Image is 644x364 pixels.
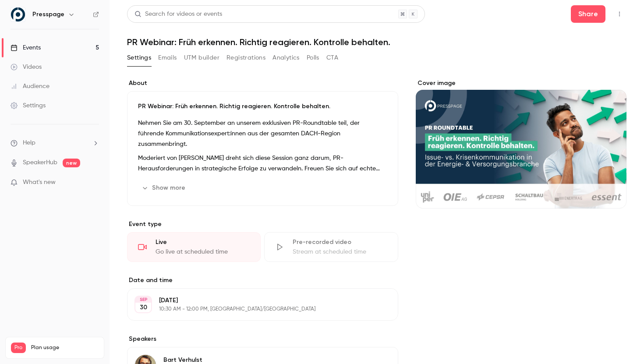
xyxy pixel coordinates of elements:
div: Search for videos or events [134,10,222,19]
button: Analytics [272,51,300,65]
div: Events [11,43,41,52]
p: [DATE] [159,296,352,305]
a: SpeakerHub [23,158,57,167]
label: Date and time [127,276,398,285]
div: Live [156,238,250,247]
div: Pre-recorded video [293,238,387,247]
label: Cover image [416,79,626,88]
p: Event type [127,220,398,229]
button: Settings [127,51,151,65]
p: Moderiert von [PERSON_NAME] dreht sich diese Session ganz darum, PR-Herausforderungen in strategi... [138,153,387,174]
button: CTA [326,51,338,65]
p: PR Webinar: Früh erkennen. Richtig reagieren. Kontrolle behalten. [138,102,387,111]
div: Pre-recorded videoStream at scheduled time [264,232,398,262]
h6: Presspage [32,10,64,19]
span: Help [23,138,35,148]
p: 10:30 AM - 12:00 PM, [GEOGRAPHIC_DATA]/[GEOGRAPHIC_DATA] [159,306,352,313]
div: Videos [11,63,42,71]
div: Stream at scheduled time [293,247,387,256]
span: What's new [23,178,56,187]
p: Nehmen Sie am 30. September an unserem exklusiven PR-Roundtable teil, der führende Kommunikations... [138,118,387,149]
img: Presspage [11,7,25,21]
button: Share [571,5,605,23]
div: Settings [11,101,46,110]
p: 30 [140,303,147,312]
button: Show more [138,181,191,195]
div: Go live at scheduled time [156,247,250,256]
span: new [63,159,80,167]
button: Polls [307,51,319,65]
li: help-dropdown-opener [11,138,99,148]
label: Speakers [127,335,398,343]
span: Plan usage [31,344,99,351]
div: Audience [11,82,50,91]
span: Pro [11,343,26,353]
section: Cover image [416,79,626,209]
button: Emails [158,51,177,65]
div: SEP [135,297,151,303]
button: UTM builder [184,51,219,65]
button: Registrations [226,51,265,65]
h1: PR Webinar: Früh erkennen. Richtig reagieren. Kontrolle behalten. [127,37,626,47]
div: LiveGo live at scheduled time [127,232,261,262]
label: About [127,79,398,88]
